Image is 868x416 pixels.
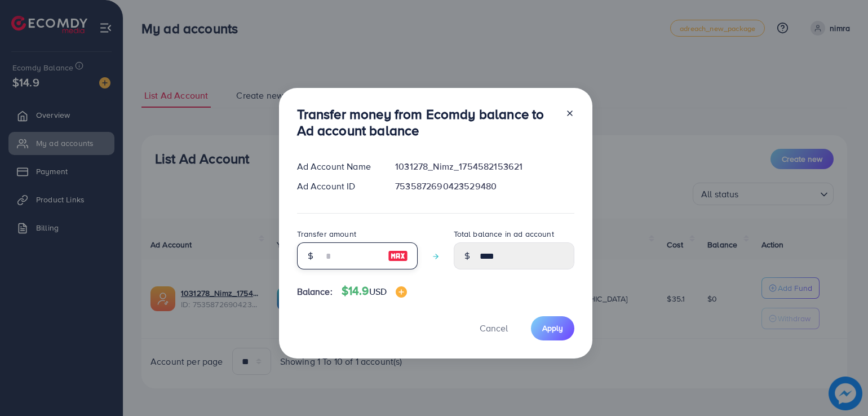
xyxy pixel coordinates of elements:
span: Cancel [480,322,508,334]
img: image [396,286,407,298]
div: Ad Account ID [288,180,387,193]
label: Transfer amount [297,228,356,240]
button: Apply [531,316,574,340]
label: Total balance in ad account [454,228,554,240]
h3: Transfer money from Ecomdy balance to Ad account balance [297,106,556,139]
span: Apply [542,322,563,334]
span: Balance: [297,285,333,298]
h4: $14.9 [342,284,407,298]
div: 7535872690423529480 [386,180,583,193]
button: Cancel [466,316,522,340]
img: image [388,249,408,263]
span: USD [369,285,387,298]
div: 1031278_Nimz_1754582153621 [386,160,583,173]
div: Ad Account Name [288,160,387,173]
